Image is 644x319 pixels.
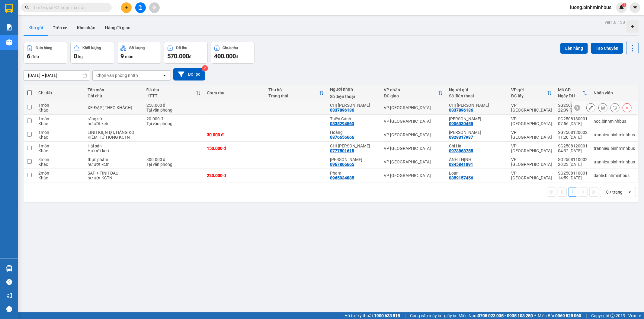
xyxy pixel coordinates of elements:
img: warehouse-icon [6,265,12,272]
div: Người nhận [330,87,378,92]
span: Hỗ trợ kỹ thuật: [344,312,400,319]
input: Select a date range. [24,71,90,80]
div: VP [GEOGRAPHIC_DATA] [384,119,443,124]
div: 10 / trang [604,189,623,195]
div: Hoàng [330,130,378,135]
div: 0359157456 [449,175,473,180]
div: Trạng thái [268,93,319,98]
div: 250.000 đ [146,103,201,108]
span: | [405,312,405,319]
div: tranhieu.binhminhbus [594,132,635,137]
div: LINH KIỆN ĐT, HÀNG KO KIỂM HƯ HỎNG KCTN [88,130,140,140]
div: Tại văn phòng [146,162,201,167]
div: VP nhận [384,87,438,92]
div: Hiếu Nguyễn [449,116,505,121]
div: daole.binhminhbus [594,173,635,178]
div: ĐC giao [384,93,438,98]
sup: 1 [622,3,626,7]
span: đơn [31,54,39,59]
span: 0 [74,52,77,60]
span: 400.000 [214,52,236,60]
div: 30.000 đ [207,132,262,137]
button: Số lượng9món [117,42,161,64]
div: hư ướt kctn [88,162,140,167]
th: Toggle SortBy [555,85,591,101]
div: tranhieu.binhminhbus [594,146,635,151]
div: Chọn văn phòng nhận [96,72,138,78]
div: tranhieu.binhminhbus [594,159,635,164]
div: SG2508130001 [558,116,588,121]
div: Chưa thu [223,46,238,50]
div: 20.000 đ [146,116,201,121]
div: 0337896136 [449,108,473,112]
div: 22:39 [DATE] [558,108,588,112]
div: Khác [38,148,82,153]
span: Miền Nam [459,312,533,319]
th: Toggle SortBy [265,85,327,101]
span: đ [236,54,238,59]
div: Ngày ĐH [558,93,583,98]
div: 0335294563 [330,121,354,126]
img: warehouse-icon [6,39,12,46]
span: luong.binhminhbus [565,4,616,11]
div: Khác [38,108,82,112]
div: VP [GEOGRAPHIC_DATA] [511,144,552,153]
div: 0965034885 [330,175,354,180]
div: thực phẩm [88,157,140,162]
div: 1 món [38,103,82,108]
span: caret-down [633,5,638,10]
div: VP [GEOGRAPHIC_DATA] [511,103,552,112]
button: Bộ lọc [173,68,205,81]
div: răng sứ [88,116,140,121]
div: Ghi chú [88,93,140,98]
div: VP [GEOGRAPHIC_DATA] [511,171,552,180]
div: CHỊ TRANG [330,144,378,148]
strong: 0369 525 060 [555,313,581,318]
div: CHỊ HÂN [330,103,378,108]
div: VP [GEOGRAPHIC_DATA] [511,116,552,126]
div: Loan [449,171,505,175]
button: Hàng đã giao [100,21,135,35]
div: 2 món [38,171,82,175]
div: VP [GEOGRAPHIC_DATA] [384,159,443,164]
img: logo-vxr [5,4,13,13]
img: solution-icon [6,24,12,30]
div: VP [GEOGRAPHIC_DATA] [384,105,443,110]
div: HTTT [146,93,196,98]
div: VP [GEOGRAPHIC_DATA] [384,132,443,137]
div: 0337896136 [330,108,354,112]
div: Chị Hà [449,144,505,148]
div: 150.000 đ [207,146,262,151]
span: món [125,54,133,59]
div: SG2508120002 [558,130,588,135]
div: 300.000 đ [146,157,201,162]
button: Tạo Chuyến [591,43,623,54]
div: Khác [38,175,82,180]
span: 6 [27,52,30,60]
span: file-add [138,5,143,10]
div: Số điện thoại [330,94,378,99]
div: Sửa đơn hàng [586,103,595,112]
div: Số điện thoại [449,93,505,98]
div: ĐC lấy [511,93,547,98]
span: Cung cấp máy in - giấy in: [410,312,457,319]
div: 0777501615 [330,148,354,153]
div: SG2508110001 [558,171,588,175]
div: Đã thu [176,46,187,50]
div: 0967866665 [330,162,354,167]
div: 0345841891 [449,162,473,167]
span: message [6,306,12,312]
span: Miền Bắc [538,312,581,319]
div: hư ướt KCTN [88,175,140,180]
div: 04:32 [DATE] [558,148,588,153]
button: Khối lượng0kg [70,42,114,64]
span: copyright [610,314,615,318]
div: Tên món [88,87,140,92]
span: 1 [623,3,625,7]
div: Đơn hàng [36,46,52,50]
span: search [25,5,29,10]
button: Lên hàng [560,43,588,54]
th: Toggle SortBy [381,85,446,101]
span: 9 [120,52,124,60]
div: 220.000 đ [207,173,262,178]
